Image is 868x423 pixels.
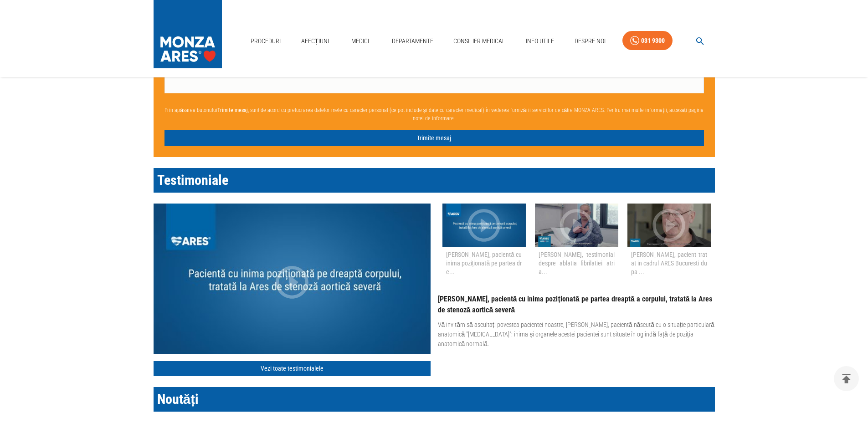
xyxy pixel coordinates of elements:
[164,102,704,126] p: Prin apăsarea butonului , sunt de acord cu prelucrarea datelor mele cu caracter personal (ce pot ...
[622,31,673,51] a: 031 9300
[442,204,526,280] button: [PERSON_NAME], pacientă cu inima poziționată pe partea dre...
[164,130,704,147] button: Trimite mesaj
[438,294,715,316] p: [PERSON_NAME], pacientă cu inima poziționată pe partea dreaptă a corpului, tratată la Ares de ste...
[388,32,437,51] a: Departamente
[446,250,522,276] h5: [PERSON_NAME], pacientă cu inima poziționată pe partea dre...
[247,32,284,51] a: Proceduri
[539,250,615,276] h5: [PERSON_NAME], testimonial despre ablatia fibrilatiei atria...
[157,172,228,188] span: Testimoniale
[346,32,375,51] a: Medici
[217,107,248,113] b: Trimite mesaj
[522,32,558,51] a: Info Utile
[627,204,711,280] button: [PERSON_NAME], pacient tratat in cadrul ARES Bucuresti dupa ...
[834,366,859,391] button: delete
[438,320,715,349] p: Vă invităm să ascultați povestea pacientei noastre, [PERSON_NAME], pacientă născută cu o situație...
[154,361,431,376] a: Vezi toate testimonialele
[298,32,333,51] a: Afecțiuni
[157,391,199,407] span: Noutăți
[535,204,618,280] button: [PERSON_NAME], testimonial despre ablatia fibrilatiei atria...
[631,250,707,276] h5: [PERSON_NAME], pacient tratat in cadrul ARES Bucuresti dupa ...
[571,32,609,51] a: Despre Noi
[450,32,509,51] a: Consilier Medical
[641,35,665,46] div: 031 9300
